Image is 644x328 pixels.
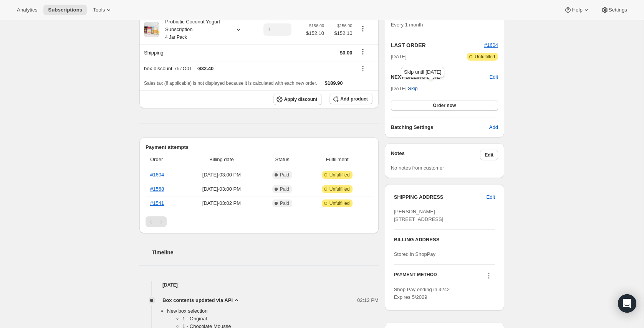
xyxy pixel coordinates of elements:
a: #1604 [484,42,498,48]
span: Unfulfilled [329,200,350,206]
span: $0.00 [340,50,353,56]
span: $152.10 [306,30,324,37]
h2: LAST ORDER [391,41,484,49]
button: Box contents updated via API [162,297,240,304]
span: Status [263,156,302,163]
span: Settings [609,7,627,13]
div: Probiotic Coconut Yogurt Subscription [159,18,228,41]
button: Shipping actions [357,48,369,56]
span: Unfulfilled [475,54,495,60]
span: [DATE] [391,53,407,61]
button: Order now [391,100,498,111]
h2: NEXT BILLING DATE [391,73,490,81]
button: Apply discount [273,94,322,105]
span: Paid [280,200,289,206]
a: #1541 [150,200,164,206]
span: 02:12 PM [357,297,379,304]
a: #1604 [150,172,164,178]
span: [PERSON_NAME] [STREET_ADDRESS] [394,209,444,222]
span: Every 1 month [391,22,423,28]
li: 1 - Original [182,315,379,323]
button: Skip [403,82,422,95]
span: Unfulfilled [329,186,350,192]
span: Add product [340,96,368,102]
button: Settings [596,5,632,15]
span: Unfulfilled [329,172,350,178]
span: [DATE] · 03:00 PM [185,185,258,193]
small: $156.00 [309,23,324,28]
span: Stored in ShopPay [394,251,435,257]
button: Product actions [357,25,369,33]
span: [DATE] · 03:00 PM [185,171,258,179]
span: Edit [487,193,495,201]
div: box-discount-75ZO0T [144,65,352,73]
h3: PAYMENT METHOD [394,272,437,282]
span: Box contents updated via API [162,297,233,304]
span: No notes from customer [391,165,444,171]
span: Apply discount [284,96,318,102]
button: Help [560,5,594,15]
button: Edit [480,150,498,160]
span: $189.90 [325,80,343,86]
small: $156.00 [337,23,352,28]
span: Add [489,124,498,131]
span: Skip [408,85,417,92]
nav: Pagination [146,216,372,227]
span: Sales tax (if applicable) is not displayed because it is calculated with each new order. [144,81,317,86]
button: Add product [329,94,372,104]
h3: SHIPPING ADDRESS [394,193,487,201]
span: Paid [280,186,289,192]
span: Billing date [185,156,258,163]
span: [DATE] · 03:02 PM [185,199,258,207]
span: Tools [93,7,105,13]
button: Analytics [12,5,42,15]
h3: Notes [391,150,480,160]
span: $152.10 [329,30,352,37]
span: [DATE] · [391,86,418,91]
span: Order now [433,102,456,109]
button: Edit [490,73,498,81]
span: Paid [280,172,289,178]
h2: Payment attempts [146,143,372,151]
button: Subscriptions [43,5,87,15]
span: Fulfillment [306,156,368,163]
span: Analytics [17,7,37,13]
span: Help [572,7,582,13]
img: product img [144,22,159,37]
h6: Batching Settings [391,124,489,131]
button: #1604 [484,41,498,49]
h2: Timeline [152,249,379,256]
small: 4 Jar Pack [165,35,187,40]
button: Tools [88,5,117,15]
span: Edit [485,152,493,158]
span: Subscriptions [48,7,82,13]
a: #1568 [150,186,164,192]
th: Shipping [139,44,253,61]
div: Open Intercom Messenger [618,294,636,313]
span: Shop Pay ending in 4242 Expires 5/2029 [394,287,450,300]
span: - $32.40 [197,65,214,73]
h3: BILLING ADDRESS [394,236,495,244]
button: Edit [482,191,500,203]
h4: [DATE] [139,281,379,289]
button: Add [485,121,503,134]
th: Order [146,151,183,168]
